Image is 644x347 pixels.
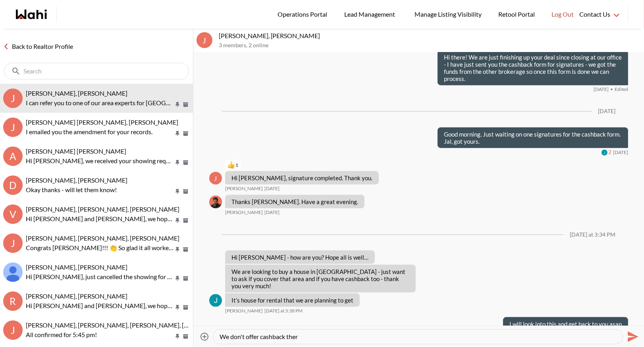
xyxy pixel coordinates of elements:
time: 2025-06-10T14:40:29.134Z [613,149,628,156]
div: [DATE] at 3:34 PM [570,231,615,238]
button: Pin [174,101,181,108]
img: D [3,262,23,282]
button: Pin [174,217,181,224]
time: 2025-09-10T19:38:51.722Z [264,308,303,314]
button: Archive [181,217,190,224]
div: Jal Leonor [209,294,222,307]
button: Pin [174,188,181,195]
p: Hi [PERSON_NAME] and [PERSON_NAME], we hope you enjoyed your showings! Did the properties meet yo... [26,301,174,310]
div: J [3,89,23,108]
button: Reactions: like [228,162,238,168]
div: Reaction list [225,159,382,172]
div: A [3,147,23,166]
time: 2025-06-11T00:39:49.367Z [264,185,280,192]
div: J [209,172,222,185]
time: 2025-06-10T01:40:42.243Z [594,86,609,93]
p: Thanks [PERSON_NAME]. Have a great evening. [231,198,358,205]
span: 1 [235,162,238,168]
img: J [602,150,607,156]
button: Archive [181,188,190,195]
div: V [3,204,23,224]
span: Retool Portal [498,9,537,19]
p: Hi [PERSON_NAME] - how are you? Hope all is well… [231,254,368,261]
div: Dileep K, Barb [3,262,23,282]
button: Archive [181,304,190,311]
span: Log Out [551,9,574,19]
span: Lead Management [344,9,398,19]
p: It’s house for rental that we are planning to get [231,297,353,304]
div: J [3,118,23,137]
span: [PERSON_NAME] [225,209,263,216]
span: [PERSON_NAME], [PERSON_NAME] [26,263,127,271]
div: J [197,32,212,48]
span: [PERSON_NAME], [PERSON_NAME] [26,176,127,184]
p: Hi [PERSON_NAME], signature completed. Thank you. [231,174,372,181]
button: Archive [181,101,190,108]
span: [PERSON_NAME], [PERSON_NAME] [26,89,127,97]
input: Search [23,67,171,75]
img: F [209,196,222,208]
button: Pin [174,304,181,311]
p: Hi [PERSON_NAME], just cancelled the showing for [DATE] as requested. Totally understand and just... [26,272,174,281]
div: Faraz Azam [209,196,222,208]
button: Send [623,328,641,345]
p: Okay thanks - will let them know! [26,185,174,195]
button: Archive [181,333,190,340]
p: [PERSON_NAME], [PERSON_NAME] [219,32,641,40]
span: [PERSON_NAME], [PERSON_NAME] [26,292,127,300]
div: [DATE] [598,108,615,115]
button: Archive [181,159,190,166]
button: Archive [181,246,190,253]
div: J [3,320,23,340]
p: We are looking to buy a house in [GEOGRAPHIC_DATA] - just want to ask if you cover that area and ... [231,268,409,289]
button: Archive [181,130,190,137]
span: 2 [608,149,611,156]
button: Pin [174,130,181,137]
button: Archive [181,275,190,282]
span: [PERSON_NAME], [PERSON_NAME], [PERSON_NAME] [26,205,179,213]
span: Operations Portal [278,9,330,19]
button: Pin [174,275,181,282]
button: Pin [174,246,181,253]
p: Congrats [PERSON_NAME]!!! 👏 So glad it all worked out. Enjoy your new home. [26,243,174,253]
div: J [3,233,23,253]
div: D [3,175,23,195]
div: R [3,291,23,311]
button: Pin [174,159,181,166]
span: [PERSON_NAME] [225,308,263,314]
p: All confirmed for 5:45 pm! [26,330,174,339]
img: J [209,294,222,307]
span: [PERSON_NAME] [PERSON_NAME], [PERSON_NAME] [26,118,178,126]
span: Edited [610,86,628,93]
button: Pin [174,333,181,340]
p: Good morning. Just waiting on one signatures for the cashback form. Jal, got yours. [444,131,622,145]
span: [PERSON_NAME] [225,185,263,192]
p: I will look into this and get back to you asap [509,320,622,328]
p: Hi [PERSON_NAME] and [PERSON_NAME], we hope you enjoyed your showings! Did the properties meet yo... [26,214,174,224]
p: I emailed you the amendment for your records. [26,127,174,137]
p: I can refer you to one of our area experts for [GEOGRAPHIC_DATA] [26,98,174,108]
span: Manage Listing Visibility [412,9,484,19]
div: Jal Leonor [602,150,607,156]
textarea: Type your message [220,333,616,341]
span: [PERSON_NAME], [PERSON_NAME], [PERSON_NAME], [PERSON_NAME], [PERSON_NAME] [26,321,283,329]
p: Hi [PERSON_NAME], we received your showing requests - exciting 🎉 . We will be in touch shortly. [26,156,174,166]
span: [PERSON_NAME], [PERSON_NAME], [PERSON_NAME] [26,234,179,242]
span: [PERSON_NAME] [PERSON_NAME] [26,147,126,155]
time: 2025-06-11T01:18:52.113Z [264,209,280,216]
a: Wahi homepage [16,10,47,19]
p: Hi there! We are just finishing up your deal since closing at our office - I have just sent you t... [444,54,622,82]
p: 3 members , 2 online [219,42,641,49]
